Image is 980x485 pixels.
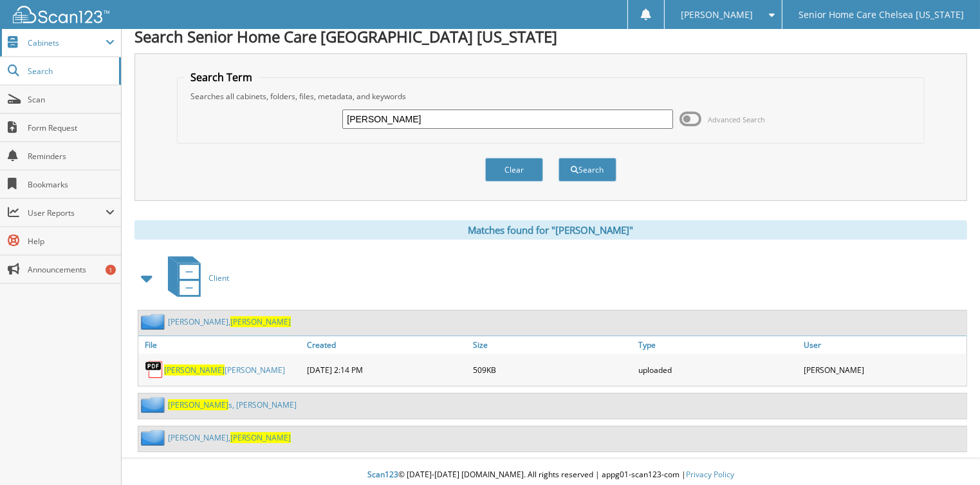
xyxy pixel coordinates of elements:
a: Type [635,336,800,354]
span: Senior Home Care Chelsea [US_STATE] [799,11,964,19]
a: Privacy Policy [686,469,734,480]
a: [PERSON_NAME],[PERSON_NAME] [168,432,291,443]
legend: Search Term [184,70,259,84]
span: Advanced Search [708,115,766,124]
span: [PERSON_NAME] [164,365,225,376]
h1: Search Senior Home Care [GEOGRAPHIC_DATA] [US_STATE] [134,26,967,47]
div: [PERSON_NAME] [801,357,966,383]
a: [PERSON_NAME],[PERSON_NAME] [168,316,291,327]
img: folder2.png [141,397,168,413]
a: Client [160,252,229,303]
span: [PERSON_NAME] [168,399,228,410]
span: Search [28,66,113,77]
span: Cabinets [28,37,106,48]
span: Form Request [28,122,115,133]
span: Scan123 [367,469,398,480]
span: Bookmarks [28,179,115,190]
div: [DATE] 2:14 PM [304,357,469,383]
img: folder2.png [141,430,168,446]
a: [PERSON_NAME][PERSON_NAME] [164,365,285,376]
span: Announcements [28,264,115,275]
span: Reminders [28,151,115,162]
span: [PERSON_NAME] [681,11,753,19]
a: File [138,336,304,354]
a: Size [470,336,635,354]
iframe: Chat Widget [916,423,980,485]
img: folder2.png [141,314,168,330]
span: Help [28,236,115,247]
button: Clear [485,158,543,182]
span: [PERSON_NAME] [230,432,291,443]
div: Matches found for "[PERSON_NAME]" [134,220,967,240]
div: 509KB [470,357,635,383]
span: User Reports [28,207,106,218]
img: scan123-logo-white.svg [13,6,109,23]
span: [PERSON_NAME] [230,316,291,327]
div: 1 [106,265,116,275]
span: Scan [28,94,115,105]
div: Searches all cabinets, folders, files, metadata, and keywords [184,91,918,102]
img: PDF.png [145,360,164,379]
a: [PERSON_NAME]s, [PERSON_NAME] [168,399,297,410]
a: User [801,336,966,354]
span: Client [208,272,229,283]
a: Created [304,336,469,354]
button: Search [559,158,616,182]
div: uploaded [635,357,800,383]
